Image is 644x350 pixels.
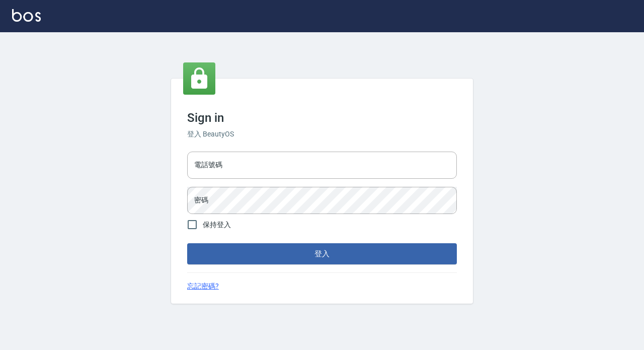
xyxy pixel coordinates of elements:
[203,220,231,230] span: 保持登入
[187,129,457,139] h6: 登入 BeautyOS
[187,111,457,125] h3: Sign in
[187,281,219,292] a: 忘記密碼?
[12,9,41,22] img: Logo
[187,243,457,264] button: 登入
